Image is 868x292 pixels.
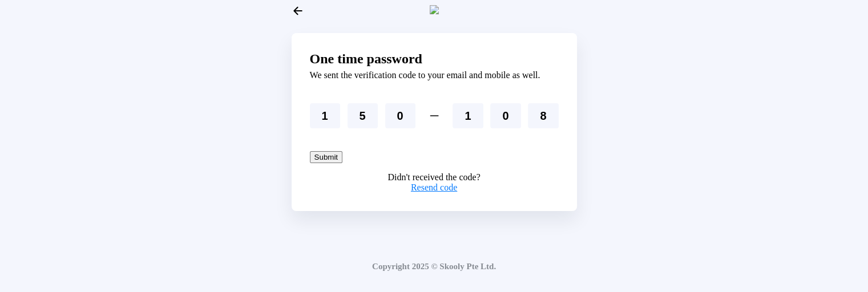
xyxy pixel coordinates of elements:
[310,172,559,182] div: Didn't received the code?
[292,5,304,17] button: arrow back outline
[310,151,342,163] button: Submit
[411,182,457,192] a: Resend code
[5,244,863,281] div: Copyright 2025 © Skooly Pte Ltd.
[430,5,439,14] img: skooly-logo.png
[310,51,559,67] div: One time password
[427,109,441,123] ion-icon: remove outline
[310,70,540,80] div: We sent the verification code to your email and mobile as well.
